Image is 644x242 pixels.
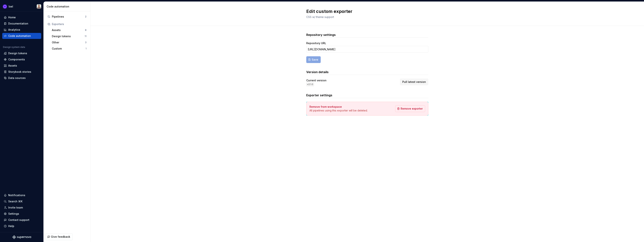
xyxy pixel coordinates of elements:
[8,224,14,228] div: Help
[2,69,41,75] a: Storybook stories
[2,50,41,56] a: Design tokens
[8,212,19,216] div: Settings
[2,33,41,39] a: Code automation
[50,46,88,52] button: Custom1
[306,33,428,37] h3: Repository settings
[46,14,88,20] button: Pipelines2
[400,79,428,85] button: Pull latest version
[85,29,86,32] div: 8
[50,27,88,33] button: Assets8
[306,41,326,45] label: Repository URL
[309,105,342,109] h4: Remove from workspace
[8,193,25,197] div: Notifications
[9,5,13,8] div: Ixel
[8,200,22,203] div: Search ⌘K
[2,75,41,81] a: Data sources
[2,56,41,62] a: Components
[2,217,41,223] button: Contact support
[12,235,31,239] svg: Supernova Logo
[2,205,41,211] a: Invite team
[85,41,86,44] div: 3
[52,41,85,44] div: Other
[306,82,314,86] div: v 2.1.0
[37,4,41,9] img: Alberto Roldán
[306,79,326,82] div: Current version
[8,22,28,25] div: Documentation
[3,4,7,9] img: 868fd657-9a6c-419b-b302-5d6615f36a2c.png
[306,8,424,14] h2: Edit custom exporter
[52,15,85,19] div: Pipelines
[395,105,425,112] button: Remove exporter
[8,58,25,61] div: Components
[8,70,31,74] div: Storybook stories
[8,64,17,68] div: Assets
[306,70,428,74] h3: Version details
[8,34,31,38] div: Code automation
[2,21,41,27] a: Documentation
[47,5,89,8] div: Code automation
[8,76,26,80] div: Data sources
[50,33,88,39] button: Design tokens11
[50,39,88,45] button: Other3
[2,198,41,204] button: Search ⌘K
[52,34,85,38] div: Design tokens
[2,192,41,198] button: Notifications
[45,233,73,240] button: Give feedback
[2,63,41,69] a: Assets
[86,47,86,50] div: 1
[1,2,43,10] button: IxelAlberto Roldán
[8,16,16,19] div: Home
[2,223,41,229] button: Help
[2,14,41,20] a: Home
[3,46,25,49] div: Design system data
[52,28,85,32] div: Assets
[306,93,428,97] h3: Exporter settings
[8,51,27,55] div: Design tokens
[309,109,368,112] p: All pipelines using this exporter will be deleted.
[2,211,41,217] a: Settings
[306,15,334,19] span: CSS w/ theme support
[51,235,70,239] span: Give feedback
[85,35,86,38] div: 11
[402,80,426,84] span: Pull latest version
[8,206,23,209] div: Invite team
[85,15,86,18] div: 2
[401,107,423,111] span: Remove exporter
[52,22,86,26] div: Exporters
[52,47,86,50] div: Custom
[8,28,20,32] div: Analytics
[8,218,29,222] div: Contact support
[2,27,41,33] a: Analytics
